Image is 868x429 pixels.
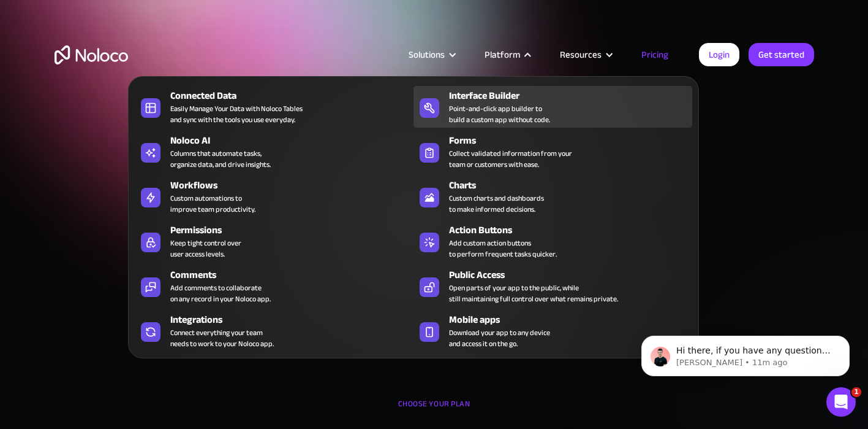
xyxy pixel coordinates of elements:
a: Login [699,43,739,66]
div: Connect everything your team needs to work to your Noloco app. [170,327,274,349]
div: Platform [469,47,545,63]
nav: Platform [128,59,699,358]
div: Interface Builder [449,88,698,103]
div: Add comments to collaborate on any record in your Noloco app. [170,282,271,304]
a: CommentsAdd comments to collaborateon any record in your Noloco app. [135,265,413,307]
div: Custom automations to improve team productivity. [170,193,255,215]
a: home [55,45,128,64]
a: WorkflowsCustom automations toimprove team productivity. [135,176,413,217]
div: Integrations [170,312,419,327]
a: Mobile appsDownload your app to any deviceand access it on the go. [413,310,692,352]
div: Action Buttons [449,223,698,238]
div: Point-and-click app builder to build a custom app without code. [449,103,550,125]
div: Custom charts and dashboards to make informed decisions. [449,193,544,215]
a: IntegrationsConnect everything your teamneeds to work to your Noloco app. [135,310,413,352]
div: Workflows [170,178,419,193]
a: Get started [749,43,814,66]
div: Mobile apps [449,312,698,327]
div: Permissions [170,223,419,238]
a: ChartsCustom charts and dashboardsto make informed decisions. [413,176,692,217]
div: Solutions [409,47,445,63]
div: Columns that automate tasks, organize data, and drive insights. [170,148,271,170]
a: Noloco AIColumns that automate tasks,organize data, and drive insights. [135,131,413,172]
h1: Flexible Pricing Designed for Business [55,104,814,178]
a: Connected DataEasily Manage Your Data with Noloco Tablesand sync with the tools you use everyday. [135,86,413,128]
div: Add custom action buttons to perform frequent tasks quicker. [449,238,557,260]
span: Download your app to any device and access it on the go. [449,327,550,349]
div: Open parts of your app to the public, while still maintaining full control over what remains priv... [449,282,618,304]
a: Action ButtonsAdd custom action buttonsto perform frequent tasks quicker. [413,220,692,262]
div: Resources [560,47,602,63]
div: Solutions [393,47,469,63]
div: Keep tight control over user access levels. [170,238,241,260]
div: CHOOSE YOUR PLAN [55,395,814,425]
a: Public AccessOpen parts of your app to the public, whilestill maintaining full control over what ... [413,265,692,307]
div: Collect validated information from your team or customers with ease. [449,148,572,170]
div: Charts [449,178,698,193]
div: Public Access [449,268,698,282]
iframe: Intercom live chat [826,387,856,417]
span: 1 [851,387,861,397]
div: Platform [485,47,520,63]
div: Connected Data [170,88,419,103]
a: Pricing [626,47,684,63]
div: Resources [545,47,626,63]
div: Easily Manage Your Data with Noloco Tables and sync with the tools you use everyday. [170,103,303,125]
a: Interface BuilderPoint-and-click app builder tobuild a custom app without code. [413,86,692,128]
a: PermissionsKeep tight control overuser access levels. [135,220,413,262]
div: Noloco AI [170,133,419,148]
a: FormsCollect validated information from yourteam or customers with ease. [413,131,692,172]
div: Forms [449,133,698,148]
h2: Grow your business at any stage with tiered pricing plans that fit your needs. [55,190,814,227]
iframe: Intercom notifications message [623,310,868,396]
div: Comments [170,268,419,282]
